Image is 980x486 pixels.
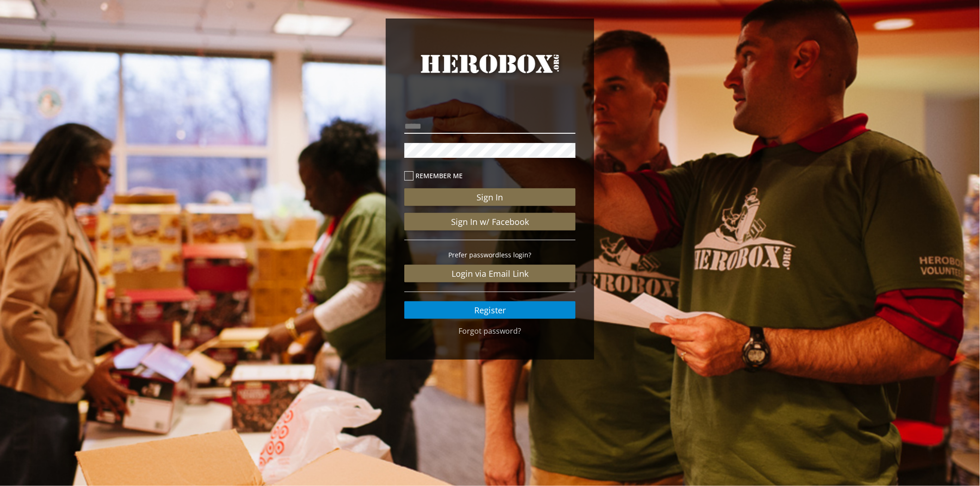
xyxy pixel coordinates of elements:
[404,213,576,231] a: Sign In w/ Facebook
[404,51,576,93] a: HeroBox
[404,301,576,319] a: Register
[404,265,576,282] a: Login via Email Link
[404,188,576,206] button: Sign In
[404,170,576,181] label: Remember me
[459,326,521,336] a: Forgot password?
[404,249,576,260] p: Prefer passwordless login?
